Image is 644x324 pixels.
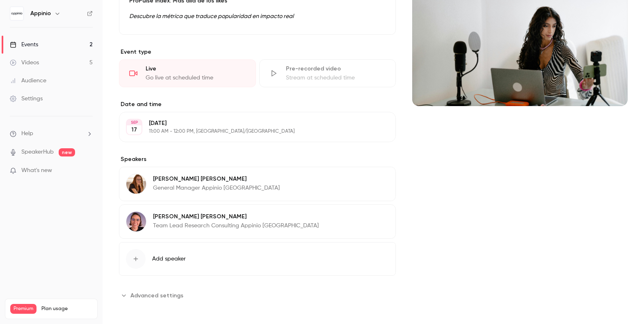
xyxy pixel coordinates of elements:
p: [PERSON_NAME] [PERSON_NAME] [153,213,319,221]
div: Teresa Martos[PERSON_NAME] [PERSON_NAME]General Manager Appinio [GEOGRAPHIC_DATA] [119,167,396,201]
span: Plan usage [41,306,92,312]
span: What's new [21,166,52,175]
div: LiveGo live at scheduled time [119,59,256,87]
span: Premium [10,304,37,314]
div: Pre-recorded video [286,65,386,73]
div: Stream at scheduled time [286,74,386,82]
div: Audience [10,77,46,85]
div: Settings [10,95,43,103]
span: Help [21,129,33,138]
p: [DATE] [149,119,352,127]
h6: Appinio [30,9,51,18]
div: Videos [10,59,39,67]
div: Live [146,65,246,73]
img: Appinio [10,7,23,20]
p: Event type [119,48,396,56]
div: Events [10,41,38,49]
em: Descubre la métrica que traduce popularidad en impacto real [129,14,294,19]
p: General Manager Appinio [GEOGRAPHIC_DATA] [153,184,280,192]
label: Date and time [119,100,396,109]
button: Advanced settings [119,289,188,302]
a: SpeakerHub [21,148,54,156]
p: Team Lead Research Consulting Appinio [GEOGRAPHIC_DATA] [153,222,319,230]
img: Teresa Martos [126,174,146,194]
p: 11:00 AM - 12:00 PM, [GEOGRAPHIC_DATA]/[GEOGRAPHIC_DATA] [149,128,352,135]
span: new [59,148,75,156]
button: Add speaker [119,242,396,276]
span: Add speaker [152,255,186,263]
label: Speakers [119,155,396,163]
p: 17 [131,126,137,134]
li: help-dropdown-opener [10,129,93,138]
div: SEP [127,120,142,125]
p: [PERSON_NAME] [PERSON_NAME] [153,175,280,183]
div: Pre-recorded videoStream at scheduled time [259,59,396,87]
iframe: Noticeable Trigger [83,167,93,174]
section: Advanced settings [119,289,396,302]
div: Go live at scheduled time [146,74,246,82]
div: Liza Menendez[PERSON_NAME] [PERSON_NAME]Team Lead Research Consulting Appinio [GEOGRAPHIC_DATA] [119,204,396,239]
img: Liza Menendez [126,212,146,231]
span: Advanced settings [130,291,183,300]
